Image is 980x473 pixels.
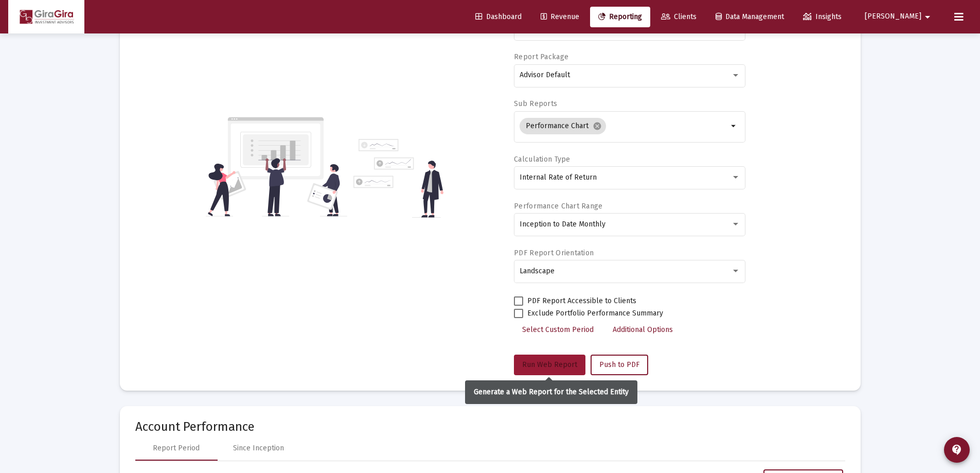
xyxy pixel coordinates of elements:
span: PDF Report Accessible to Clients [527,295,636,307]
mat-icon: arrow_drop_down [921,7,934,27]
mat-icon: cancel [593,121,602,131]
button: Push to PDF [591,355,648,375]
mat-chip: Performance Chart [520,118,606,134]
span: Data Management [716,12,784,21]
label: Sub Reports [514,99,557,108]
button: [PERSON_NAME] [852,6,946,27]
span: Exclude Portfolio Performance Summary [527,307,663,320]
label: Report Package [514,52,568,61]
div: Report Period [153,443,200,453]
a: Clients [653,7,705,27]
span: Advisor Default [520,71,570,79]
label: Calculation Type [514,155,570,164]
mat-icon: contact_support [951,444,963,456]
label: Performance Chart Range [514,202,602,211]
span: Internal Rate of Return [520,173,597,182]
a: Revenue [532,7,587,27]
mat-card-title: Account Performance [135,422,845,432]
mat-icon: arrow_drop_down [728,120,740,132]
span: Clients [661,12,697,21]
mat-chip-list: Selection [520,116,728,136]
label: PDF Report Orientation [514,249,594,257]
a: Reporting [590,7,650,27]
a: Data Management [707,7,792,27]
span: Reporting [598,12,642,21]
div: Since Inception [233,443,284,453]
span: [PERSON_NAME] [865,12,921,21]
a: Insights [795,7,850,27]
span: Run Web Report [522,360,577,369]
span: Revenue [541,12,579,21]
span: Push to PDF [599,360,639,369]
img: reporting-alt [353,139,443,218]
span: Insights [803,12,842,21]
span: Additional Options [613,325,673,334]
img: reporting [206,116,347,218]
span: Inception to Date Monthly [520,220,605,229]
span: Dashboard [475,12,522,21]
a: Dashboard [467,7,530,27]
span: Landscape [520,267,555,275]
span: Select Custom Period [522,325,594,334]
button: Run Web Report [514,355,585,375]
img: Dashboard [16,7,77,27]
